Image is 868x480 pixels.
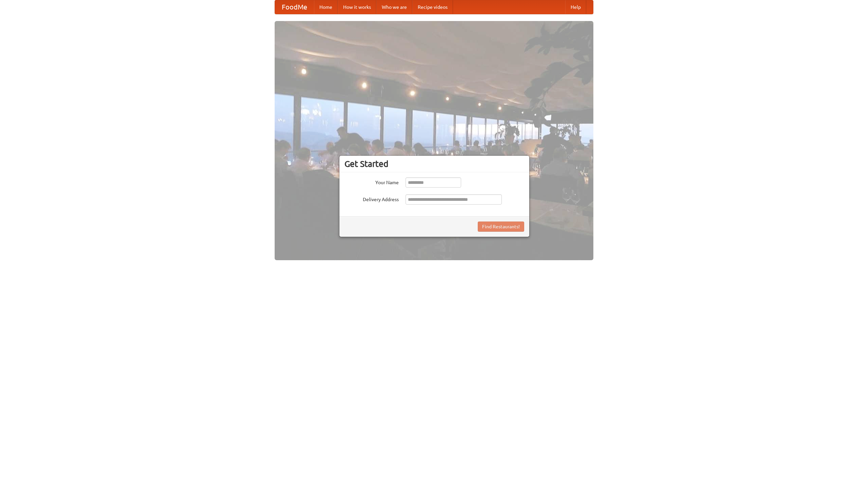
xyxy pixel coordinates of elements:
a: FoodMe [275,0,314,14]
a: Who we are [376,0,412,14]
label: Your Name [344,177,399,186]
a: How it works [338,0,376,14]
label: Delivery Address [344,194,399,203]
h3: Get Started [344,159,524,169]
button: Find Restaurants! [478,222,524,232]
a: Recipe videos [412,0,453,14]
a: Home [314,0,338,14]
a: Help [565,0,586,14]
